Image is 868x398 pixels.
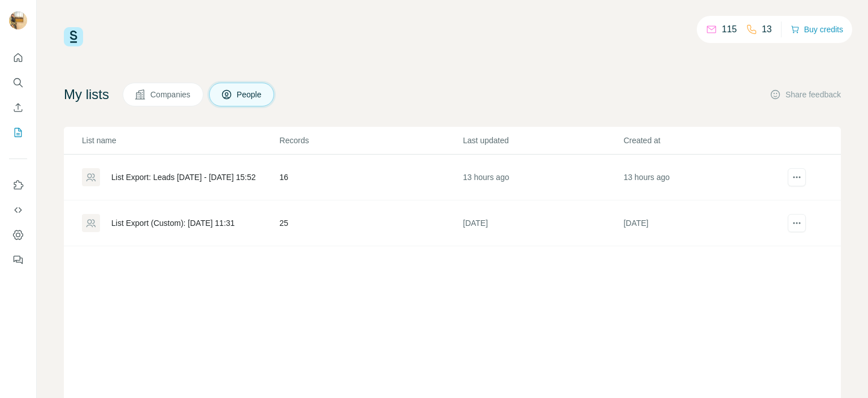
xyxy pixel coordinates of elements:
h4: My lists [64,85,109,104]
button: Enrich CSV [9,97,27,118]
td: 16 [279,155,463,200]
p: Last updated [463,135,622,146]
button: Feedback [9,250,27,270]
button: Quick start [9,48,27,68]
button: Use Surfe on LinkedIn [9,175,27,195]
button: actions [788,214,806,232]
td: 25 [279,200,463,246]
span: Companies [150,89,192,100]
button: actions [788,168,806,186]
div: List Export: Leads [DATE] - [DATE] 15:52 [111,172,255,183]
button: Search [9,72,27,93]
p: 115 [722,23,737,36]
td: 13 hours ago [462,155,623,200]
img: Avatar [9,11,27,29]
td: [DATE] [623,200,783,246]
span: People [237,89,263,100]
img: Surfe Logo [64,27,83,46]
div: List Export (Custom): [DATE] 11:31 [111,217,235,229]
td: 13 hours ago [623,155,783,200]
button: Use Surfe API [9,200,27,220]
button: My lists [9,122,27,143]
td: [DATE] [462,200,623,246]
p: 13 [762,23,772,36]
button: Dashboard [9,225,27,245]
p: List name [82,135,279,146]
p: Records [280,135,462,146]
button: Buy credits [791,22,843,37]
p: Created at [623,135,783,146]
button: Share feedback [770,89,841,100]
